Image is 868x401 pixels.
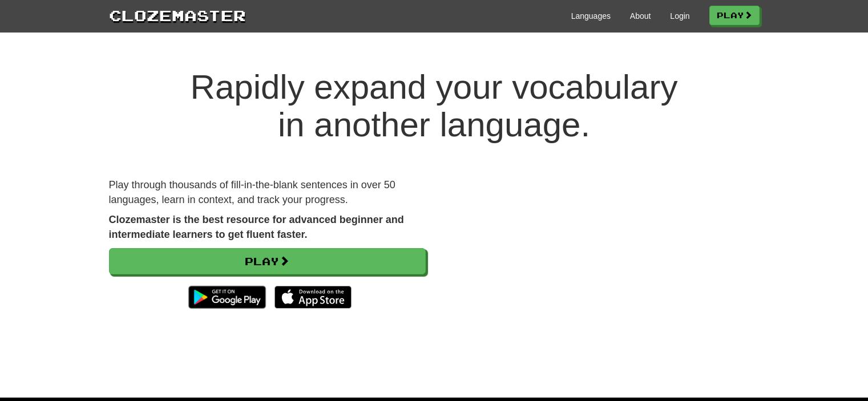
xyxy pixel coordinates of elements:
[274,286,352,309] img: Download_on_the_App_Store_Badge_US-UK_135x40-25178aeef6eb6b83b96f5f2d004eda3bffbb37122de64afbaef7...
[109,5,246,26] a: Clozemaster
[709,6,760,25] a: Play
[109,214,404,240] strong: Clozemaster is the best resource for advanced beginner and intermediate learners to get fluent fa...
[109,248,426,274] a: Play
[571,10,611,22] a: Languages
[183,280,271,314] img: Get it on Google Play
[670,10,689,22] a: Login
[630,10,651,22] a: About
[109,178,426,207] p: Play through thousands of fill-in-the-blank sentences in over 50 languages, learn in context, and...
